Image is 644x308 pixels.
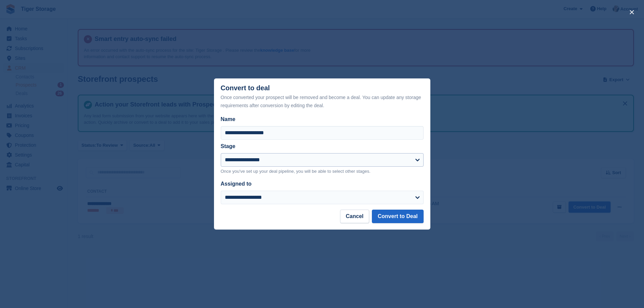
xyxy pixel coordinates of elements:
label: Stage [221,143,236,149]
label: Assigned to [221,181,252,187]
div: Once converted your prospect will be removed and become a deal. You can update any storage requir... [221,93,424,110]
div: Convert to deal [221,84,424,110]
p: Once you've set up your deal pipeline, you will be able to select other stages. [221,168,424,175]
button: Convert to Deal [372,210,423,223]
button: close [626,7,637,18]
label: Name [221,115,424,123]
button: Cancel [340,210,369,223]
